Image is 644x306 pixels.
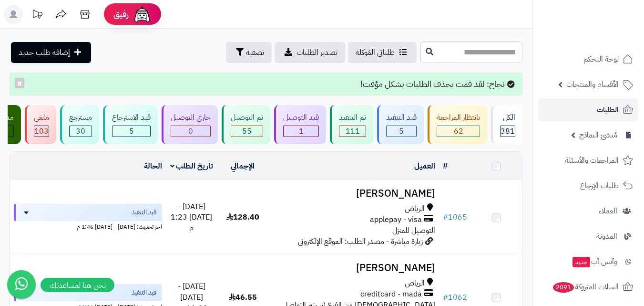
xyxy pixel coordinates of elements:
[370,214,422,225] span: applepay - visa
[231,126,263,137] div: 55
[170,160,214,172] a: تاريخ الطلب
[386,112,417,123] div: قيد التنفيذ
[34,126,49,137] span: 103
[112,112,151,123] div: قيد الاسترجاع
[596,230,617,243] span: المدونة
[538,200,638,222] a: العملاء
[272,188,435,199] h3: [PERSON_NAME]
[171,126,210,137] div: 0
[133,5,152,24] img: ai-face.png
[284,126,318,137] div: 1
[580,179,619,192] span: طلبات الإرجاع
[132,288,156,297] span: قيد التنفيذ
[112,126,150,137] div: 5
[101,105,160,145] a: قيد الاسترجاع 5
[538,275,638,298] a: السلات المتروكة2091
[538,98,638,121] a: الطلبات
[454,126,463,137] span: 62
[231,160,255,172] a: الإجمالي
[19,47,70,58] span: إضافة طلب جديد
[283,112,319,123] div: قيد التوصيل
[489,105,524,145] a: الكل381
[597,103,619,116] span: الطلبات
[231,112,263,123] div: تم التوصيل
[339,112,366,123] div: تم التنفيذ
[132,208,156,217] span: قيد التنفيذ
[443,292,467,303] a: #1062
[11,42,91,63] a: إضافة طلب جديد
[572,255,617,268] span: وآتس آب
[375,105,426,145] a: قيد التنفيذ 5
[275,42,345,63] a: تصدير الطلبات
[70,126,92,137] div: 30
[298,236,423,247] span: زيارة مباشرة - مصدر الطلب: الموقع الإلكتروني
[405,278,425,289] span: الرياض
[553,282,574,293] span: 2091
[171,112,211,123] div: جاري التوصيل
[538,149,638,172] a: المراجعات والأسئلة
[579,128,617,142] span: مُنشئ النماذج
[538,174,638,197] a: طلبات الإرجاع
[583,53,619,66] span: لوحة التحكم
[500,112,515,123] div: الكل
[356,47,395,58] span: طلباتي المُوكلة
[15,78,24,88] button: ×
[272,263,435,274] h3: [PERSON_NAME]
[339,126,366,137] div: 111
[405,203,425,214] span: الرياض
[552,280,619,294] span: السلات المتروكة
[58,105,101,145] a: مسترجع 30
[171,201,212,234] span: [DATE] - [DATE] 1:23 م
[565,154,619,167] span: المراجعات والأسئلة
[246,47,264,58] span: تصفية
[129,126,134,137] span: 5
[328,105,375,145] a: تم التنفيذ 111
[443,211,467,223] a: #1065
[226,211,259,223] span: 128.40
[34,126,49,137] div: 103
[392,225,435,236] span: التوصيل للمنزل
[242,126,252,137] span: 55
[437,112,480,123] div: بانتظار المراجعة
[299,126,304,137] span: 1
[296,47,337,58] span: تصدير الطلبات
[23,105,58,145] a: ملغي 103
[387,126,416,137] div: 5
[437,126,480,137] div: 62
[566,78,619,91] span: الأقسام والمنتجات
[229,292,257,303] span: 46.55
[538,250,638,273] a: وآتس آبجديد
[360,289,422,300] span: creditcard - mada
[34,112,49,123] div: ملغي
[348,42,417,63] a: طلباتي المُوكلة
[538,48,638,71] a: لوحة التحكم
[220,105,272,145] a: تم التوصيل 55
[443,160,448,172] a: #
[113,9,129,20] span: رفيق
[501,126,515,137] span: 381
[572,257,590,267] span: جديد
[426,105,489,145] a: بانتظار المراجعة 62
[399,126,404,137] span: 5
[76,126,85,137] span: 30
[272,105,328,145] a: قيد التوصيل 1
[538,225,638,248] a: المدونة
[443,292,448,303] span: #
[10,73,522,95] div: نجاح: لقد قمت بحذف الطلبات بشكل مؤقت!
[188,126,193,137] span: 0
[414,160,435,172] a: العميل
[14,221,162,231] div: اخر تحديث: [DATE] - [DATE] 1:46 م
[160,105,220,145] a: جاري التوصيل 0
[443,211,448,223] span: #
[144,160,162,172] a: الحالة
[25,5,49,26] a: تحديثات المنصة
[346,126,360,137] span: 111
[226,42,272,63] button: تصفية
[599,204,617,218] span: العملاء
[69,112,92,123] div: مسترجع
